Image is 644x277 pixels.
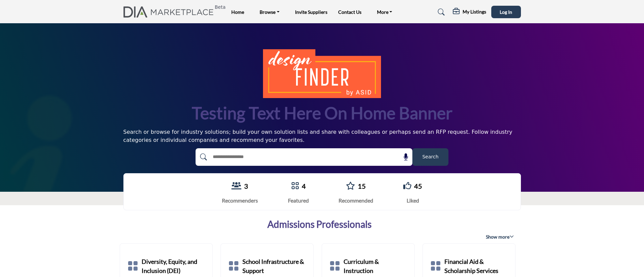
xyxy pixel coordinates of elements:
img: image [263,49,381,98]
div: Search or browse for industry solutions; build your own solution lists and share with colleagues ... [123,128,521,144]
button: Log In [491,6,521,18]
a: Search [431,7,449,18]
a: Invite Suppliers [295,9,327,15]
a: Contact Us [338,9,361,15]
a: Admissions Professionals [267,219,372,230]
span: Show more [486,234,514,240]
div: Liked [403,196,422,205]
span: Search [422,153,438,160]
div: My Listings [453,8,486,16]
div: Recommenders [222,196,258,205]
a: Go to Featured [291,182,299,191]
a: Browse [255,7,284,17]
a: More [372,7,397,17]
h1: Testing text here on home banner [192,102,452,124]
span: Log In [500,9,512,15]
button: Search [412,148,448,166]
a: Beta [123,6,217,18]
h5: My Listings [463,9,486,15]
a: 3 [244,182,248,190]
h6: Beta [215,4,226,10]
a: 15 [358,182,366,190]
div: Featured [288,196,309,205]
a: View Recommenders [231,182,241,191]
a: Go to Recommended [346,182,355,191]
a: 45 [414,182,422,190]
div: Recommended [339,196,373,205]
img: Site Logo [123,6,217,18]
a: Home [231,9,244,15]
i: Go to Liked [403,182,411,190]
a: 4 [302,182,306,190]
